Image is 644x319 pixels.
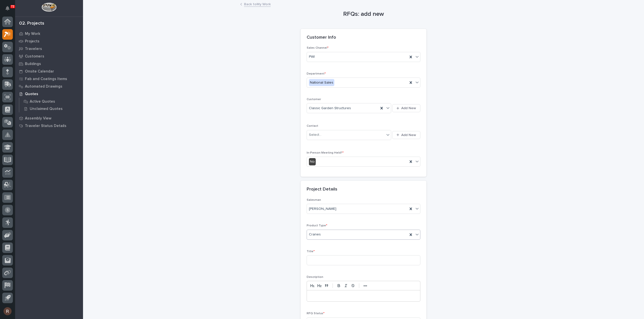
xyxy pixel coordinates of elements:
[309,206,336,212] span: [PERSON_NAME]
[2,3,13,14] button: Notifications
[15,122,83,130] a: Traveler Status Details
[19,98,83,105] a: Active Quotes
[15,114,83,122] a: Assembly View
[15,60,83,68] a: Buildings
[30,107,63,111] p: Unclaimed Quotes
[307,151,344,154] span: In-Person Meeting Held?
[244,1,271,7] a: Back toMy Work
[19,105,83,112] a: Unclaimed Quotes
[307,35,336,40] h2: Customer Info
[19,21,44,26] div: 02. Projects
[307,72,326,75] span: Department
[307,199,321,202] span: Salesman
[307,187,337,192] h2: Project Details
[25,32,40,36] p: My Work
[15,90,83,98] a: Quotes
[15,83,83,90] a: Automated Drawings
[42,3,56,12] img: Workspace Logo
[309,232,321,237] span: Cranes
[307,312,325,315] span: RFQ Status
[307,124,318,127] span: Contact
[25,124,66,128] p: Traveler Status Details
[15,37,83,45] a: Projects
[15,45,83,52] a: Travelers
[392,131,420,139] button: Add New
[307,250,315,253] span: Title
[307,224,327,227] span: Product Type
[309,106,351,111] span: Classic Garden Structures
[30,99,55,104] p: Active Quotes
[25,39,39,44] p: Projects
[15,68,83,75] a: Onsite Calendar
[2,306,13,316] button: users-avatar
[6,6,13,14] div: Notifications72
[15,75,83,83] a: Fab and Coatings Items
[309,132,321,138] div: Select...
[392,104,420,112] button: Add New
[11,5,14,8] p: 72
[307,98,321,101] span: Customer
[25,69,54,74] p: Onsite Calendar
[15,52,83,60] a: Customers
[25,92,38,96] p: Quotes
[309,158,316,165] div: No
[307,46,329,49] span: Sales Channel
[25,47,42,51] p: Travelers
[301,11,426,18] h1: RFQs: add new
[25,54,44,59] p: Customers
[309,54,315,59] span: PWI
[25,84,62,89] p: Automated Drawings
[25,77,67,81] p: Fab and Coatings Items
[25,116,51,121] p: Assembly View
[364,284,367,288] strong: •••
[15,30,83,37] a: My Work
[401,133,416,137] span: Add New
[309,79,334,86] div: National Sales
[401,106,416,110] span: Add New
[307,276,323,279] span: Description
[362,283,369,289] button: •••
[25,62,41,66] p: Buildings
